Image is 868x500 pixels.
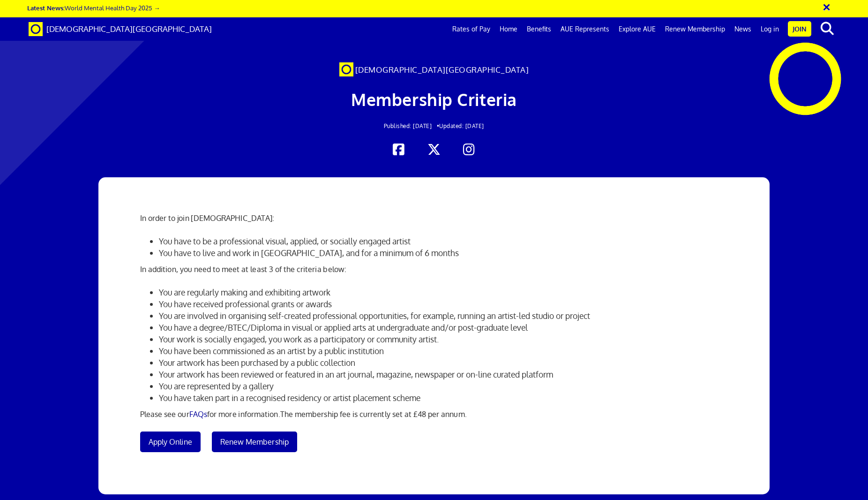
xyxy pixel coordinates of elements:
[159,369,728,380] li: Your artwork has been reviewed or featured in an art journal, magazine, newspaper or on-line cura...
[46,24,212,34] span: [DEMOGRAPHIC_DATA][GEOGRAPHIC_DATA]
[140,264,728,275] p: In addition, you need to meet at least 3 of the criteria below:
[159,322,728,333] li: You have a degree/BTEC/Diploma in visual or applied arts at undergraduate and/or post-graduate level
[140,432,201,452] a: Apply Online
[159,310,728,322] li: You are involved in organising self-created professional opportunities, for example, running an a...
[556,17,614,41] a: AUE Represents
[159,247,728,259] li: You have to live and work in [GEOGRAPHIC_DATA], and for a minimum of 6 months
[159,333,728,345] li: Your work is socially engaged, you work as a participatory or community artist.
[149,437,192,447] span: Apply Online
[140,409,728,459] p: Please see our for more information.The membership fee is currently set at £48 per annum.
[220,437,289,447] span: Renew Membership
[212,432,297,452] a: Renew Membership
[159,235,728,247] li: You have to be a professional visual, applied, or socially engaged artist
[159,380,728,392] li: You are represented by a gallery
[495,17,522,41] a: Home
[159,357,728,369] li: Your artwork has been purchased by a public collection
[159,298,728,310] li: You have received professional grants or awards
[355,65,529,75] span: [DEMOGRAPHIC_DATA][GEOGRAPHIC_DATA]
[159,345,728,357] li: You have been commissioned as an artist by a public institution
[166,123,702,129] h2: Updated: [DATE]
[189,409,207,419] a: FAQs
[788,21,811,37] a: Join
[159,392,728,404] li: You have taken part in a recognised residency or artist placement scheme
[448,17,495,41] a: Rates of Pay
[522,17,556,41] a: Benefits
[22,17,219,41] a: Brand [DEMOGRAPHIC_DATA][GEOGRAPHIC_DATA]
[351,89,517,110] span: Membership Criteria
[614,17,660,41] a: Explore AUE
[813,19,842,38] button: search
[159,287,728,298] li: You are regularly making and exhibiting artwork
[660,17,730,41] a: Renew Membership
[730,17,756,41] a: News
[27,4,160,12] a: Latest News:World Mental Health Day 2025 →
[756,17,784,41] a: Log in
[384,122,440,129] span: Published: [DATE] •
[27,4,65,12] strong: Latest News:
[140,212,728,224] p: In order to join [DEMOGRAPHIC_DATA]:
